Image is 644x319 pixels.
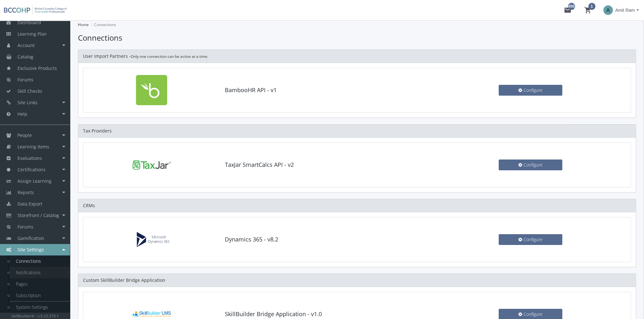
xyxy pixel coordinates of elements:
[131,230,172,249] img: logo
[523,162,543,168] span: Configure
[78,50,636,63] div: User Import Partners -
[17,212,59,218] span: Storefront / Catalog
[17,19,41,25] span: Dashboard
[603,5,613,15] span: A
[615,4,635,16] span: Amit Ram
[131,159,172,171] img: logo
[523,236,543,242] span: Configure
[564,6,571,14] mat-icon: mail
[131,74,172,107] img: logo
[131,54,208,59] small: Only one connection can be active at a time.
[131,310,172,319] img: logo
[78,274,636,287] div: Custom SkillBuilder Bridge Application
[10,278,70,290] a: Pages
[523,87,543,93] span: Configure
[225,311,489,317] h4: SkillBuilder Bridge Application - v1.0
[17,99,38,105] span: Site Links
[225,162,489,168] h4: TaxJar SmartCalcs API - v2
[10,290,70,301] a: Subscription
[17,54,33,60] span: Catalog
[17,189,34,195] span: Reports
[499,234,562,245] button: Configure
[584,6,592,14] mat-icon: shopping_cart
[17,155,42,161] span: Evaluations
[17,65,57,71] span: Exclusive Products
[11,313,59,318] small: SkillBuilder® - v.5.25.273.1
[17,77,33,83] span: Forums
[17,132,32,138] span: People
[17,144,49,150] span: Learning Items
[10,267,70,278] a: Notifications
[17,201,42,207] span: Data Export
[17,166,45,173] span: Certifications
[225,236,489,243] h4: Dynamics 365 - v8.2
[78,22,89,27] a: Home
[78,124,636,137] div: Tax Providers
[90,20,116,29] li: Connections
[17,247,44,253] span: Site Settings
[10,302,70,313] a: System Settings
[17,235,44,241] span: Gamification
[225,87,489,93] h4: BambooHR API - v1
[10,255,70,267] a: Connections
[78,199,636,212] div: CRMs
[17,111,27,117] span: Help
[17,88,42,94] span: Skill Checks
[17,31,47,37] span: Learning Plan
[499,85,562,96] button: Configure
[523,311,543,317] span: Configure
[17,224,33,230] span: Forums
[17,178,52,184] span: Assign Learning
[78,32,636,43] h1: Connections
[499,159,562,170] button: Configure
[17,42,35,48] span: Account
